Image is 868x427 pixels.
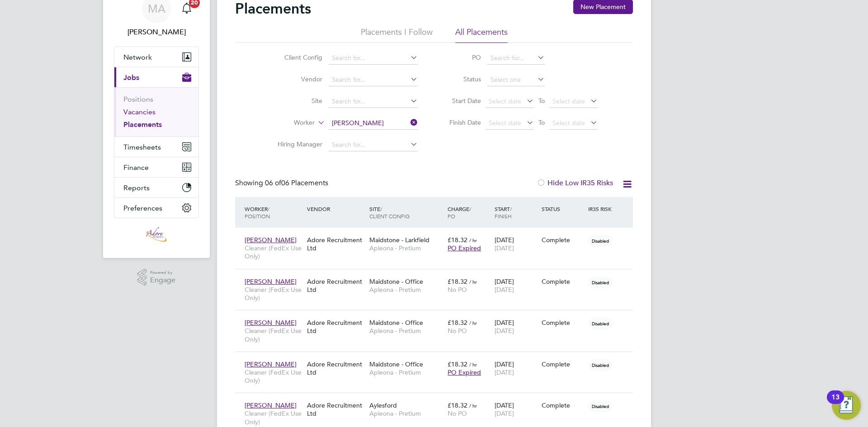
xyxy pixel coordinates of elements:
[495,244,514,252] span: [DATE]
[150,277,175,284] span: Engage
[123,108,156,116] a: Vacancies
[245,277,297,286] span: [PERSON_NAME]
[305,397,367,422] div: Adore Recruitment Ltd
[537,178,613,188] label: Hide Low IR35 Risks
[242,272,633,280] a: [PERSON_NAME]Cleaner (FedEx Use Only)Adore Recruitment LtdMaidstone - OfficeApleona - Pretium£18....
[492,231,539,257] div: [DATE]
[495,409,514,418] span: [DATE]
[270,140,322,148] label: Hiring Manager
[588,359,613,371] span: Disabled
[369,401,397,409] span: Aylesford
[123,204,162,212] span: Preferences
[245,236,297,244] span: [PERSON_NAME]
[114,178,198,197] button: Reports
[305,356,367,381] div: Adore Recruitment Ltd
[448,277,467,286] span: £18.32
[329,74,418,86] input: Search for...
[245,360,297,368] span: [PERSON_NAME]
[242,314,633,321] a: [PERSON_NAME]Cleaner (FedEx Use Only)Adore Recruitment LtdMaidstone - OfficeApleona - Pretium£18....
[495,286,514,294] span: [DATE]
[448,205,471,220] span: / PO
[369,409,443,418] span: Apleona - Pretium
[270,97,322,105] label: Site
[245,244,302,260] span: Cleaner (FedEx Use Only)
[448,286,467,294] span: No PO
[305,201,367,217] div: Vendor
[539,201,586,217] div: Status
[123,120,162,129] a: Placements
[448,401,467,409] span: £18.32
[495,327,514,335] span: [DATE]
[245,409,302,426] span: Cleaner (FedEx Use Only)
[448,368,481,376] span: PO Expired
[489,97,521,105] span: Select date
[469,278,477,285] span: / hr
[123,143,161,151] span: Timesheets
[469,402,477,409] span: / hr
[270,75,322,83] label: Vendor
[245,401,297,409] span: [PERSON_NAME]
[369,205,410,220] span: / Client Config
[440,53,481,61] label: PO
[305,231,367,257] div: Adore Recruitment Ltd
[369,236,429,244] span: Maidstone - Larkfield
[329,95,418,108] input: Search for...
[367,201,445,224] div: Site
[832,391,861,420] button: Open Resource Center, 13 new notifications
[242,355,633,363] a: [PERSON_NAME]Cleaner (FedEx Use Only)Adore Recruitment LtdMaidstone - OfficeApleona - Pretium£18....
[586,201,617,217] div: IR35 Risk
[469,237,477,244] span: / hr
[542,360,584,368] div: Complete
[831,397,840,409] div: 13
[489,119,521,127] span: Select date
[114,157,198,177] button: Finance
[270,53,322,61] label: Client Config
[114,67,198,87] button: Jobs
[448,360,467,368] span: £18.32
[114,87,198,136] div: Jobs
[114,198,198,218] button: Preferences
[242,396,633,404] a: [PERSON_NAME]Cleaner (FedEx Use Only)Adore Recruitment LtdAylesfordApleona - Pretium£18.32 / hrNo...
[245,286,302,302] span: Cleaner (FedEx Use Only)
[146,227,167,242] img: adore-recruitment-logo-retina.png
[329,117,418,130] input: Search for...
[245,205,270,220] span: / Position
[536,95,547,107] span: To
[123,163,149,172] span: Finance
[542,401,584,409] div: Complete
[542,277,584,286] div: Complete
[329,139,418,151] input: Search for...
[329,52,418,65] input: Search for...
[150,269,175,277] span: Powered by
[369,277,423,286] span: Maidstone - Office
[492,314,539,339] div: [DATE]
[369,368,443,376] span: Apleona - Pretium
[440,75,481,83] label: Status
[487,52,545,65] input: Search for...
[123,73,139,82] span: Jobs
[448,319,467,327] span: £18.32
[448,244,481,252] span: PO Expired
[588,318,613,329] span: Disabled
[114,47,198,67] button: Network
[492,201,539,224] div: Start
[265,178,328,188] span: 06 Placements
[361,27,433,43] li: Placements I Follow
[245,327,302,343] span: Cleaner (FedEx Use Only)
[114,27,199,38] span: Michelle Aldridge
[123,53,152,61] span: Network
[263,118,315,127] label: Worker
[552,97,585,105] span: Select date
[114,227,199,242] a: Go to home page
[455,27,508,43] li: All Placements
[469,361,477,368] span: / hr
[245,319,297,327] span: [PERSON_NAME]
[588,277,613,288] span: Disabled
[305,314,367,339] div: Adore Recruitment Ltd
[440,97,481,105] label: Start Date
[123,95,153,103] a: Positions
[137,269,176,286] a: Powered byEngage
[440,118,481,127] label: Finish Date
[114,137,198,157] button: Timesheets
[242,231,633,239] a: [PERSON_NAME]Cleaner (FedEx Use Only)Adore Recruitment LtdMaidstone - LarkfieldApleona - Pretium£...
